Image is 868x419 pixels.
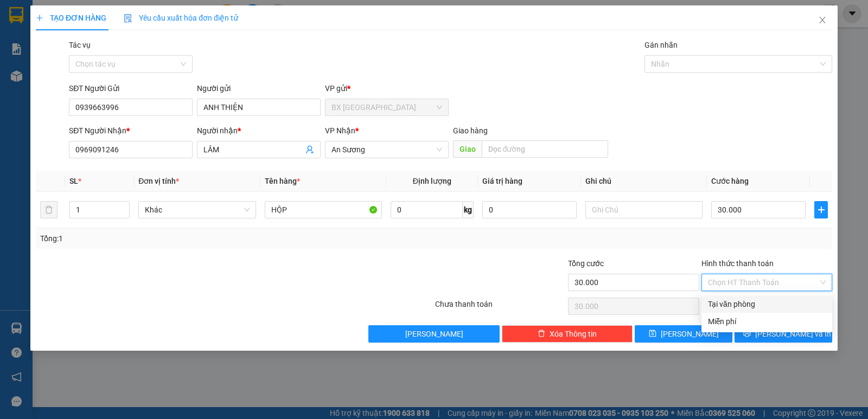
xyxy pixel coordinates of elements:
span: VP Nhận [325,126,355,135]
div: SĐT Người Nhận [69,125,193,137]
th: Ghi chú [581,171,707,192]
span: Yêu cầu xuất hóa đơn điện tử [124,14,238,22]
span: [PERSON_NAME] và In [755,328,831,340]
span: printer [743,330,751,338]
button: plus [814,201,828,218]
span: [PERSON_NAME] [661,328,719,340]
span: An Sương [331,141,442,158]
span: save [649,330,656,338]
div: SĐT Người Gửi [69,82,193,94]
button: save[PERSON_NAME] [635,325,732,343]
img: icon [124,14,132,23]
div: VP gửi [325,82,449,94]
span: Tên hàng [265,177,300,185]
span: plus [815,205,827,214]
div: Tại văn phòng [708,298,826,310]
span: Cước hàng [711,177,749,185]
button: delete [40,201,58,218]
button: deleteXóa Thông tin [502,325,633,343]
button: [PERSON_NAME] [368,325,499,343]
span: Giá trị hàng [482,177,522,185]
span: [PERSON_NAME] [405,328,463,340]
input: 0 [482,201,577,218]
label: Hình thức thanh toán [701,259,774,268]
span: Định lượng [413,177,451,185]
label: Gán nhãn [644,41,678,49]
div: Người nhận [197,125,321,137]
button: Close [807,5,838,36]
span: close [818,16,827,24]
span: BX Tân Châu [331,99,442,115]
div: Người gửi [197,82,321,94]
div: Tổng: 1 [40,233,336,244]
span: Tổng cước [568,259,604,268]
span: plus [36,14,43,22]
span: user-add [305,145,314,154]
span: kg [463,201,474,218]
span: Đơn vị tính [138,177,179,185]
span: SL [69,177,78,185]
span: TẠO ĐƠN HÀNG [36,14,106,22]
span: Giao [453,140,482,158]
span: delete [538,330,545,338]
label: Tác vụ [69,41,91,49]
span: Xóa Thông tin [550,328,597,340]
input: Ghi Chú [585,201,703,218]
button: printer[PERSON_NAME] và In [735,325,832,343]
span: Giao hàng [453,126,488,135]
div: Miễn phí [708,315,826,327]
input: Dọc đường [482,140,609,158]
input: VD: Bàn, Ghế [265,201,382,218]
div: Chưa thanh toán [434,298,567,317]
span: Khác [145,202,249,218]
